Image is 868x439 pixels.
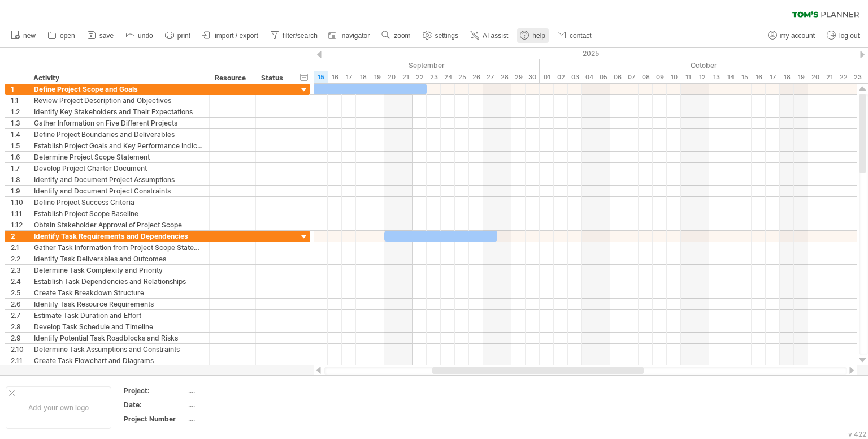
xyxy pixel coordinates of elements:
[34,276,203,287] div: Establish Task Dependencies and Relationships
[695,71,709,83] div: Sunday, 12 October 2025
[60,32,75,40] span: open
[455,71,469,83] div: Thursday, 25 September 2025
[427,71,441,83] div: Tuesday, 23 September 2025
[420,28,462,43] a: settings
[34,106,203,117] div: Identify Key Stakeholders and Their Expectations
[766,71,780,83] div: Friday, 17 October 2025
[11,321,28,332] div: 2.8
[582,71,596,83] div: Saturday, 4 October 2025
[517,28,549,43] a: help
[327,28,373,43] a: navigator
[11,197,28,208] div: 1.10
[639,71,653,83] div: Wednesday, 8 October 2025
[570,32,592,40] span: contact
[822,71,836,83] div: Tuesday, 21 October 2025
[116,59,540,71] div: September 2025
[540,71,554,83] div: Wednesday, 1 October 2025
[34,310,203,321] div: Estimate Task Duration and Effort
[11,299,28,309] div: 2.6
[435,32,458,40] span: settings
[469,71,483,83] div: Friday, 26 September 2025
[34,344,203,355] div: Determine Task Assumptions and Constraints
[162,28,194,43] a: print
[314,71,328,83] div: Monday, 15 September 2025
[342,71,356,83] div: Wednesday, 17 September 2025
[261,72,286,84] div: Status
[328,71,342,83] div: Tuesday, 16 September 2025
[765,28,818,43] a: my account
[283,32,318,40] span: filter/search
[848,430,866,438] div: v 422
[394,32,410,40] span: zoom
[23,32,36,40] span: new
[124,386,186,395] div: Project:
[379,28,414,43] a: zoom
[624,71,639,83] div: Tuesday, 7 October 2025
[441,71,455,83] div: Wednesday, 24 September 2025
[34,231,203,242] div: Identify Task Requirements and Dependencies
[34,186,203,196] div: Identify and Document Project Constraints
[11,355,28,366] div: 2.11
[34,95,203,106] div: Review Project Description and Objectives
[188,414,283,424] div: ....
[780,71,794,83] div: Saturday, 18 October 2025
[384,71,398,83] div: Saturday, 20 September 2025
[138,32,153,40] span: undo
[497,71,511,83] div: Sunday, 28 September 2025
[11,208,28,219] div: 1.11
[34,253,203,264] div: Identify Task Deliverables and Outcomes
[34,140,203,151] div: Establish Project Goals and Key Performance Indicators
[34,84,203,94] div: Define Project Scope and Goals
[34,321,203,332] div: Develop Task Schedule and Timeline
[11,265,28,276] div: 2.3
[467,28,511,43] a: AI assist
[34,355,203,366] div: Create Task Flowchart and Diagrams
[737,71,752,83] div: Wednesday, 15 October 2025
[709,71,723,83] div: Monday, 13 October 2025
[34,242,203,253] div: Gather Task Information from Project Scope Statement
[34,163,203,174] div: Develop Project Charter Document
[342,32,370,40] span: navigator
[34,118,203,128] div: Gather Information on Five Different Projects
[34,197,203,208] div: Define Project Success Criteria
[188,400,283,410] div: ....
[824,28,863,43] a: log out
[11,118,28,128] div: 1.3
[124,400,186,410] div: Date:
[532,32,545,40] span: help
[11,163,28,174] div: 1.7
[752,71,766,83] div: Thursday, 16 October 2025
[11,140,28,151] div: 1.5
[33,72,203,84] div: Activity
[199,28,262,43] a: import / export
[11,186,28,196] div: 1.9
[356,71,370,83] div: Thursday, 18 September 2025
[124,414,186,424] div: Project Number
[34,265,203,276] div: Determine Task Complexity and Priority
[723,71,737,83] div: Tuesday, 14 October 2025
[836,71,850,83] div: Wednesday, 22 October 2025
[413,71,427,83] div: Monday, 22 September 2025
[596,71,610,83] div: Sunday, 5 October 2025
[780,32,815,40] span: my account
[34,152,203,162] div: Determine Project Scope Statement
[45,28,79,43] a: open
[370,71,384,83] div: Friday, 19 September 2025
[34,129,203,140] div: Define Project Boundaries and Deliverables
[526,71,540,83] div: Tuesday, 30 September 2025
[839,32,860,40] span: log out
[681,71,695,83] div: Saturday, 11 October 2025
[11,253,28,264] div: 2.2
[808,71,822,83] div: Monday, 20 October 2025
[653,71,667,83] div: Thursday, 9 October 2025
[267,28,321,43] a: filter/search
[11,310,28,321] div: 2.7
[123,28,157,43] a: undo
[11,219,28,230] div: 1.12
[11,276,28,287] div: 2.4
[6,386,111,429] div: Add your own logo
[99,32,114,40] span: save
[34,219,203,230] div: Obtain Stakeholder Approval of Project Scope
[568,71,582,83] div: Friday, 3 October 2025
[398,71,413,83] div: Sunday, 21 September 2025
